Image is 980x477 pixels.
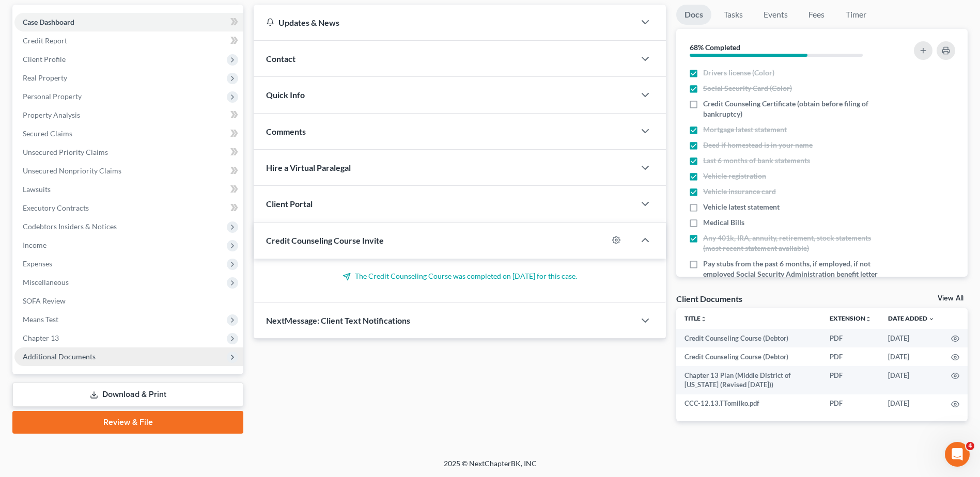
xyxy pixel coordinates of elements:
span: Credit Counseling Certificate (obtain before filing of bankruptcy) [703,99,886,119]
span: Lawsuits [23,185,51,194]
div: Client Documents [676,293,742,304]
a: Secured Claims [14,124,243,143]
span: Vehicle insurance card [703,186,776,197]
td: [DATE] [880,329,943,347]
i: unfold_more [865,316,872,322]
iframe: Intercom live chat [945,442,970,467]
span: Pay stubs from the past 6 months, if employed, if not employed Social Security Administration ben... [703,259,886,290]
td: Chapter 13 Plan (Middle District of [US_STATE] (Revised [DATE])) [676,366,821,394]
span: Quick Info [266,90,305,100]
div: Updates & News [266,17,623,28]
span: Deed if homestead is in your name [703,140,813,150]
span: Social Security Card (Color) [703,83,792,93]
span: Any 401k, IRA, annuity, retirement, stock statements (most recent statement available) [703,233,886,253]
td: PDF [821,366,880,394]
td: Credit Counseling Course (Debtor) [676,329,821,347]
span: Comments [266,126,306,136]
span: Income [23,241,46,249]
span: Vehicle registration [703,171,766,181]
a: Date Added expand_more [888,314,935,322]
p: The Credit Counseling Course was completed on [DATE] for this case. [266,271,654,281]
a: Credit Report [14,31,243,50]
span: Unsecured Nonpriority Claims [23,166,121,175]
span: Codebtors Insiders & Notices [23,222,117,231]
span: Last 6 months of bank statements [703,155,810,166]
a: Case Dashboard [14,13,243,31]
span: 4 [966,442,974,450]
i: unfold_more [701,316,707,322]
span: SOFA Review [23,296,66,305]
span: Property Analysis [23,110,80,119]
a: Timer [837,5,875,25]
span: Credit Report [23,36,67,45]
a: View All [938,295,963,302]
i: expand_more [928,316,935,322]
span: Personal Property [23,92,82,101]
span: Chapter 13 [23,333,59,342]
a: Tasks [715,5,751,25]
span: NextMessage: Client Text Notifications [266,315,410,325]
td: PDF [821,347,880,366]
td: [DATE] [880,366,943,394]
span: Expenses [23,259,52,268]
strong: 68% Completed [690,43,740,52]
a: Unsecured Nonpriority Claims [14,162,243,180]
span: Vehicle latest statement [703,202,780,212]
a: Events [755,5,796,25]
td: PDF [821,394,880,413]
a: Executory Contracts [14,199,243,217]
a: Review & File [12,411,243,434]
a: Property Analysis [14,106,243,124]
a: Titleunfold_more [685,314,707,322]
span: Mortgage latest statement [703,124,787,135]
span: Case Dashboard [23,18,74,26]
a: Docs [676,5,711,25]
span: Client Portal [266,199,313,209]
a: Extensionunfold_more [830,314,872,322]
a: Fees [800,5,833,25]
td: [DATE] [880,394,943,413]
span: Medical Bills [703,217,744,228]
span: Miscellaneous [23,278,69,287]
span: Unsecured Priority Claims [23,148,108,156]
td: [DATE] [880,347,943,366]
span: Drivers license (Color) [703,68,774,78]
span: Means Test [23,315,58,324]
td: CCC-12.13.TTomilko.pdf [676,394,821,413]
span: Hire a Virtual Paralegal [266,163,351,172]
span: Credit Counseling Course Invite [266,235,384,245]
span: Real Property [23,73,67,82]
span: Executory Contracts [23,203,89,212]
td: PDF [821,329,880,347]
a: Unsecured Priority Claims [14,143,243,162]
span: Contact [266,54,295,63]
a: Lawsuits [14,180,243,199]
div: 2025 © NextChapterBK, INC [196,458,785,477]
span: Additional Documents [23,352,96,361]
td: Credit Counseling Course (Debtor) [676,347,821,366]
a: Download & Print [12,383,243,407]
a: SOFA Review [14,292,243,310]
span: Client Profile [23,55,66,63]
span: Secured Claims [23,129,72,138]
